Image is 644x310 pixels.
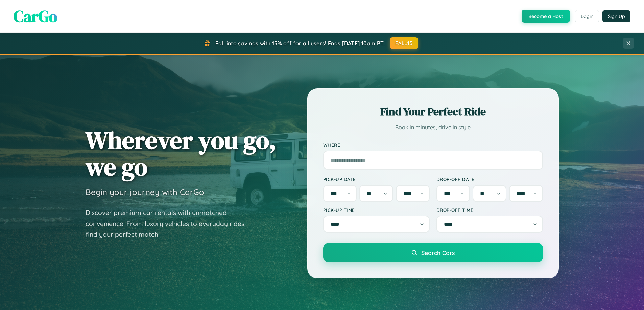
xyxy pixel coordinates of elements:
span: Search Cars [421,249,455,256]
label: Drop-off Time [436,207,543,213]
button: Search Cars [323,243,543,262]
label: Pick-up Time [323,207,430,213]
span: Fall into savings with 15% off for all users! Ends [DATE] 10am PT. [215,40,385,47]
p: Discover premium car rentals with unmatched convenience. From luxury vehicles to everyday rides, ... [86,207,255,240]
button: FALL15 [390,37,418,49]
button: Login [575,10,599,22]
p: Book in minutes, drive in style [323,122,543,132]
h1: Wherever you go, we go [86,127,276,180]
label: Pick-up Date [323,176,430,182]
h2: Find Your Perfect Ride [323,104,543,119]
h3: Begin your journey with CarGo [86,187,204,197]
span: CarGo [14,5,57,27]
label: Where [323,142,543,148]
button: Become a Host [522,10,570,23]
label: Drop-off Date [436,176,543,182]
button: Sign Up [602,10,630,22]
